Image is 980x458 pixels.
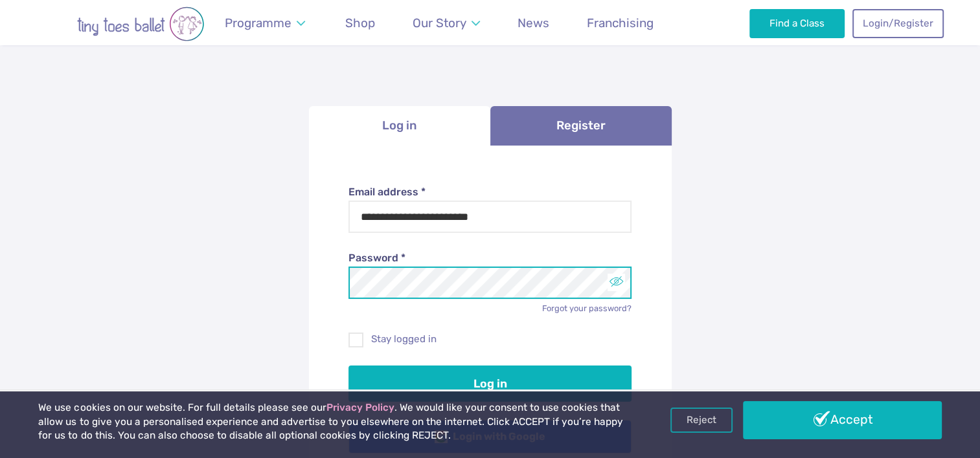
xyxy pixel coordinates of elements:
a: Shop [339,8,382,38]
a: Privacy Policy [326,402,394,413]
button: Toggle password visibility [608,274,625,291]
span: Franchising [587,16,654,30]
label: Stay logged in [348,333,632,346]
a: Our Story [406,8,486,38]
img: tiny toes ballet [37,6,244,41]
a: Franchising [581,8,660,38]
button: Log in [348,365,632,402]
label: Password * [348,251,632,265]
a: Forgot your password? [542,303,632,313]
span: Our Story [413,16,466,30]
a: Find a Class [749,9,845,38]
span: Programme [225,16,291,30]
a: Login/Register [852,9,943,38]
a: News [512,8,556,38]
a: Programme [219,8,312,38]
span: Shop [345,16,375,30]
span: News [518,16,549,30]
a: Accept [743,401,941,439]
a: Reject [670,408,733,432]
label: Email address * [348,185,632,199]
a: Register [490,106,672,146]
p: We use cookies on our website. For full details please see our . We would like your consent to us... [38,401,625,443]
